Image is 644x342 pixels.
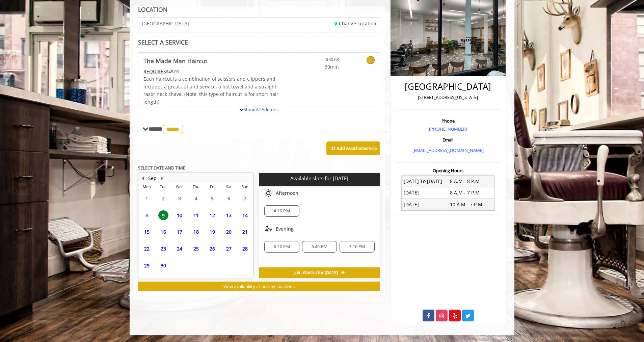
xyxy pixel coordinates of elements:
[204,183,220,190] th: Fri
[240,210,250,220] span: 14
[294,270,338,275] span: Join Waitlist for [DATE]
[412,147,484,153] a: [EMAIL_ADDRESS][DOMAIN_NAME]
[220,207,237,223] td: Select day13
[191,210,201,220] span: 11
[143,68,279,75] div: $48.00
[224,244,234,254] span: 27
[158,261,168,270] span: 30
[171,183,188,190] th: Wed
[143,76,278,105] span: Each haircut is a combination of scissors and clippers and includes a great cut and service, a ho...
[398,137,498,142] h3: Email
[138,282,380,291] button: View availability at nearby locations
[244,106,278,112] a: Show All Add-ons
[142,244,152,254] span: 22
[220,223,237,240] td: Select day20
[138,106,380,106] div: The Made Man Haircut Add-onS
[171,223,188,240] td: Select day17
[396,168,500,173] h3: Opening Hours
[402,176,448,187] td: [DATE] To [DATE]
[139,257,155,274] td: Select day29
[138,39,380,46] div: SELECT A SERVICE
[204,240,220,257] td: Select day26
[142,227,152,237] span: 15
[139,240,155,257] td: Select day22
[207,210,217,220] span: 12
[155,257,171,274] td: Select day30
[171,240,188,257] td: Select day24
[312,244,327,249] span: 6:40 PM
[398,82,498,91] h2: [GEOGRAPHIC_DATA]
[237,207,253,223] td: Select day14
[299,63,339,71] span: 30min
[158,210,168,220] span: 9
[337,145,377,151] b: Add Another Service
[171,207,188,223] td: Select day10
[138,5,167,14] b: LOCATION
[140,175,145,182] button: Previous Month
[204,223,220,240] td: Select day19
[191,227,201,237] span: 18
[142,261,152,270] span: 29
[155,183,171,190] th: Tue
[224,210,234,220] span: 13
[220,240,237,257] td: Select day27
[240,244,250,254] span: 28
[276,226,294,232] span: Evening
[276,190,298,196] span: Afternoon
[349,244,365,249] span: 7:10 PM
[264,189,272,197] img: afternoon slots
[274,208,290,214] span: 4:10 PM
[237,240,253,257] td: Select day28
[175,227,185,237] span: 17
[262,176,377,181] p: Available slots for [DATE]
[138,165,185,171] b: SELECT DATE AND TIME
[175,210,185,220] span: 10
[402,187,448,199] td: [DATE]
[188,240,204,257] td: Select day25
[274,244,290,249] span: 6:10 PM
[240,227,250,237] span: 21
[448,187,494,199] td: 8 A.M - 7 P.M
[220,183,237,190] th: Sat
[188,207,204,223] td: Select day11
[299,53,339,71] a: $50.63
[429,126,467,132] a: [PHONE_NUMBER]
[191,244,201,254] span: 25
[155,207,171,223] td: Select day9
[448,176,494,187] td: 8 A.M - 8 P.M
[158,244,168,254] span: 23
[142,21,189,26] span: [GEOGRAPHIC_DATA]
[264,225,272,233] img: evening slots
[207,227,217,237] span: 19
[448,199,494,210] td: 10 A.M - 7 P.M
[158,227,168,237] span: 16
[139,223,155,240] td: Select day15
[148,175,157,182] button: Sep
[326,141,380,156] button: Add AnotherService
[188,183,204,190] th: Thu
[398,119,498,123] h3: Phone
[302,241,337,253] div: 6:40 PM
[207,244,217,254] span: 26
[340,241,374,253] div: 7:10 PM
[159,175,164,182] button: Next Month
[237,183,253,190] th: Sun
[139,183,155,190] th: Mon
[224,227,234,237] span: 20
[175,244,185,254] span: 24
[143,68,166,75] span: This service needs some Advance to be paid before we block your appointment
[334,20,376,27] a: Change Location
[402,199,448,210] td: [DATE]
[155,240,171,257] td: Select day23
[143,56,207,65] b: The Made Man Haircut
[223,283,295,289] span: View availability at nearby locations
[398,94,498,101] p: [STREET_ADDRESS][US_STATE]
[155,223,171,240] td: Select day16
[237,223,253,240] td: Select day21
[204,207,220,223] td: Select day12
[264,205,299,217] div: 4:10 PM
[188,223,204,240] td: Select day18
[264,241,299,253] div: 6:10 PM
